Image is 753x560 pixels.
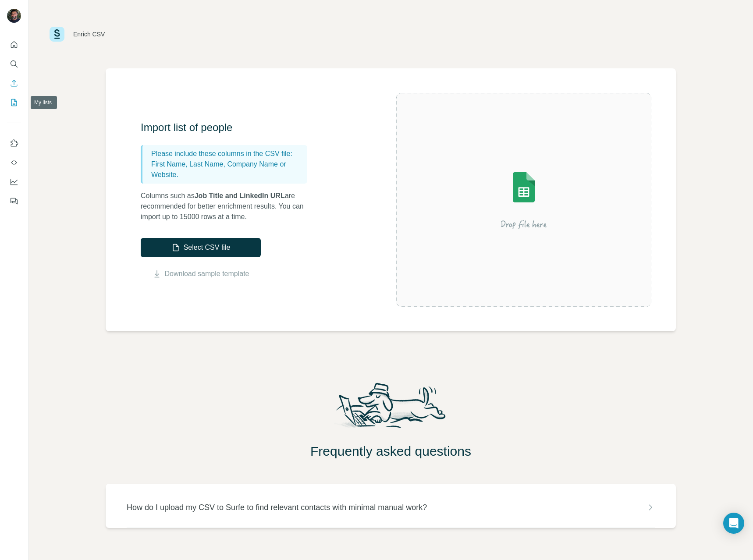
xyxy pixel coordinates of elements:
p: Please include these columns in the CSV file: [151,149,304,159]
button: Feedback [7,193,21,209]
button: My lists [7,95,21,110]
button: Quick start [7,37,21,53]
button: Dashboard [7,174,21,190]
span: Job Title and LinkedIn URL [195,192,285,199]
div: Open Intercom Messenger [723,513,744,534]
h2: Frequently asked questions [28,443,753,459]
img: Avatar [7,9,21,23]
img: Surfe Mascot Illustration [328,380,454,436]
button: Enrich CSV [7,75,21,91]
button: Search [7,56,21,72]
img: Surfe Logo [50,27,64,42]
div: Enrich CSV [73,30,105,39]
button: Download sample template [141,269,261,279]
button: Select CSV file [141,238,261,257]
p: First Name, Last Name, Company Name or Website. [151,159,304,180]
p: Columns such as are recommended for better enrichment results. You can import up to 15000 rows at... [141,191,316,222]
img: Surfe Illustration - Drop file here or select below [445,147,603,252]
button: Use Surfe on LinkedIn [7,135,21,151]
p: How do I upload my CSV to Surfe to find relevant contacts with minimal manual work? [127,501,427,514]
button: Use Surfe API [7,155,21,170]
h3: Import list of people [141,121,316,135]
a: Download sample template [165,269,249,279]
